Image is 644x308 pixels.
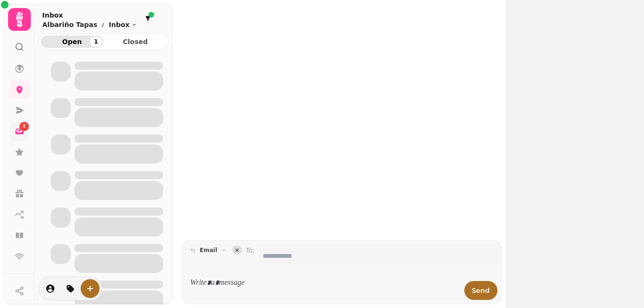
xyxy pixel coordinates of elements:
[10,122,29,141] a: 1
[42,10,137,20] h2: Inbox
[232,245,242,255] button: collapse
[41,36,103,48] button: Open1
[142,13,154,24] button: filter
[90,36,102,47] div: 1
[42,20,137,29] nav: breadcrumb
[81,279,100,298] button: create-convo
[109,20,137,29] button: Inbox
[472,287,490,294] span: Send
[48,38,96,45] span: Open
[112,38,159,45] span: Closed
[42,20,97,29] p: Albariño Tapas
[104,36,167,48] button: Closed
[186,245,230,256] button: email
[61,279,80,298] button: tag-thread
[246,245,255,264] label: To:
[464,281,497,300] button: Send
[23,123,26,130] span: 1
